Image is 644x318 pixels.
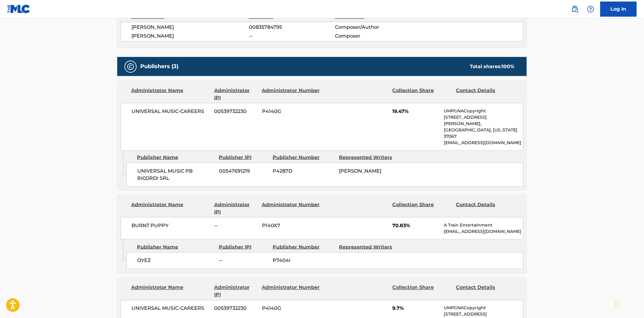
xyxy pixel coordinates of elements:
span: P4140G [262,108,321,115]
span: P4140G [262,305,321,312]
div: Publisher Number [273,243,334,251]
div: Total shares: [470,63,515,70]
span: OYEZ [137,257,214,264]
img: search [571,5,579,13]
span: P4287D [273,167,334,175]
div: Administrator Name [131,201,210,216]
span: Composer [335,32,413,40]
div: Administrator IPI [214,284,257,299]
div: Administrator Number [262,284,320,299]
p: [STREET_ADDRESS][PERSON_NAME], [444,114,523,127]
div: Collection Share [393,284,451,299]
p: UMPGNACopyright [444,108,523,114]
span: P7404I [273,257,334,264]
div: Administrator IPI [214,201,257,216]
img: MLC Logo [7,5,31,13]
span: UNIVERSAL MUSIC-CAREERS [131,108,210,115]
span: [PERSON_NAME] [339,168,381,174]
span: 19.47% [393,108,440,115]
span: 70.83% [393,222,440,229]
span: 9.7% [393,305,440,312]
div: Help [585,3,597,15]
div: Publisher IPI [219,243,268,251]
span: P140X7 [262,222,321,229]
div: Publisher Name [137,154,214,161]
div: Represented Writers [339,243,401,251]
img: help [587,5,594,13]
span: UNIVERSAL MUSIC PB RICORDI SRL [137,167,214,182]
span: 00539732230 [214,108,257,115]
div: Administrator Number [262,201,320,216]
iframe: Chat Widget [614,289,644,318]
p: [GEOGRAPHIC_DATA], [US_STATE] 37067 [444,127,523,140]
span: [PERSON_NAME] [131,24,249,31]
div: Contact Details [456,284,515,299]
a: Public Search [569,3,581,15]
span: 00835784795 [249,24,335,31]
div: Collection Share [393,87,451,101]
p: UMPGNACopyright [444,305,523,311]
p: A Train Entertainment [444,222,523,228]
span: -- [214,222,257,229]
div: Administrator Name [131,87,210,101]
div: Administrator IPI [214,87,257,101]
a: Log In [600,2,637,17]
div: Publisher Number [273,154,334,161]
div: Represented Writers [339,154,401,161]
span: 00547691219 [219,167,268,175]
span: 100 % [502,64,515,69]
h5: Publishers (3) [140,63,178,70]
div: Contact Details [456,201,515,216]
div: Collection Share [393,201,451,216]
span: -- [249,32,335,40]
div: Publisher Name [137,243,214,251]
img: Publishers [127,63,134,70]
div: Administrator Name [131,284,210,299]
span: BURNT PUPPY [131,222,210,229]
span: 00539732230 [214,305,257,312]
div: Drag [616,295,619,313]
span: Composer/Author [335,24,413,31]
span: [PERSON_NAME] [131,32,249,40]
div: Administrator Number [262,87,320,101]
p: [EMAIL_ADDRESS][DOMAIN_NAME] [444,228,523,235]
span: UNIVERSAL MUSIC-CAREERS [131,305,210,312]
span: -- [219,257,268,264]
p: [EMAIL_ADDRESS][DOMAIN_NAME] [444,140,523,146]
div: Publisher IPI [219,154,268,161]
div: Contact Details [456,87,515,101]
